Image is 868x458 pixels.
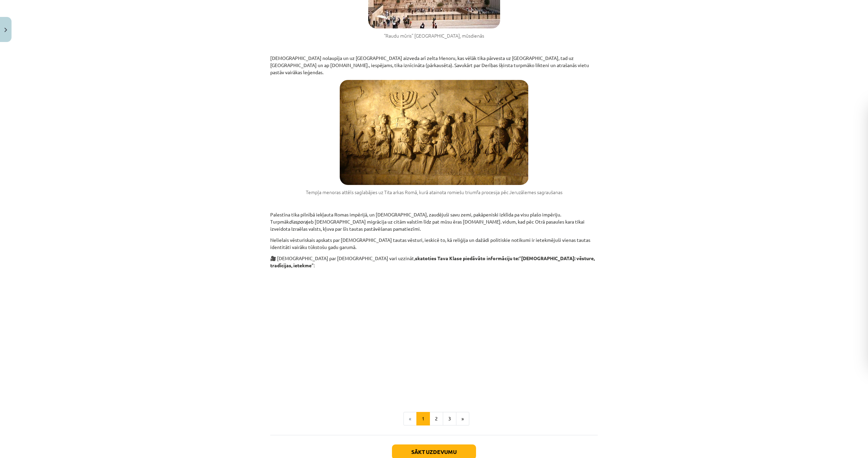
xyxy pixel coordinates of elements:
[270,412,598,425] nav: Page navigation example
[416,412,430,425] button: 1
[270,55,598,76] p: [DEMOGRAPHIC_DATA] nolaupīja un uz [GEOGRAPHIC_DATA] aizveda arī zelta Menoru, kas vēlāk tika pār...
[4,28,7,32] img: icon-close-lesson-0947bae3869378f0d4975bcd49f059093ad1ed9edebbc8119c70593378902aed.svg
[270,255,598,269] p: 🎥 [DEMOGRAPHIC_DATA] par [DEMOGRAPHIC_DATA] vari uzzināt, “ ”:
[270,33,598,39] figcaption: “Raudu mūris” [GEOGRAPHIC_DATA], mūsdienās
[270,189,598,196] figcaption: To enrich screen reader interactions, please activate Accessibility in Grammarly extension settings
[270,236,598,251] p: Nelielais vēsturiskais apskats par [DEMOGRAPHIC_DATA] tautas vēsturi, ieskicē to, kā reliģija un ...
[456,412,469,425] button: »
[415,255,519,261] strong: skatoties Tava Klase piedāvāto informāciju te:
[289,218,307,225] i: diaspora
[430,412,443,425] button: 2
[270,211,598,232] p: Palestīna tika pilnībā iekļauta Romas impērijā, un [DEMOGRAPHIC_DATA], zaudējuši savu zemi, pakāp...
[443,412,456,425] button: 3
